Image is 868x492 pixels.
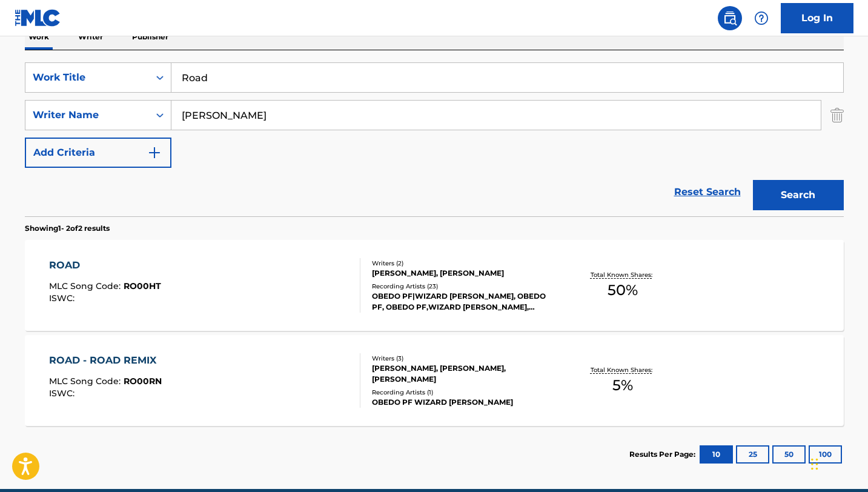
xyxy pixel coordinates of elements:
[718,6,742,30] a: Public Search
[723,11,737,25] img: search
[49,258,161,273] div: ROAD
[372,259,555,268] div: Writers ( 2 )
[807,434,868,492] iframe: Chat Widget
[591,270,655,279] p: Total Known Shares:
[700,445,733,464] button: 10
[33,70,142,85] div: Work Title
[124,281,161,291] span: RO00HT
[25,24,53,50] p: Work
[49,388,78,399] span: ISWC :
[33,108,142,122] div: Writer Name
[830,100,844,130] img: Delete Criterion
[668,179,747,205] a: Reset Search
[147,145,162,160] img: 9d2ae6d4665cec9f34b9.svg
[629,449,698,460] p: Results Per Page:
[25,335,844,426] a: ROAD - ROAD REMIXMLC Song Code:RO00RNISWC:Writers (3)[PERSON_NAME], [PERSON_NAME], [PERSON_NAME]R...
[612,374,633,396] span: 5 %
[372,397,555,408] div: OBEDO PF WIZARD [PERSON_NAME]
[608,279,638,301] span: 50 %
[772,445,806,464] button: 50
[753,180,844,210] button: Search
[49,281,124,291] span: MLC Song Code :
[25,240,844,331] a: ROADMLC Song Code:RO00HTISWC:Writers (2)[PERSON_NAME], [PERSON_NAME]Recording Artists (23)OBEDO P...
[15,9,61,27] img: MLC Logo
[591,365,655,374] p: Total Known Shares:
[25,223,110,234] p: Showing 1 - 2 of 2 results
[736,445,769,464] button: 25
[75,24,107,50] p: Writer
[372,291,555,313] div: OBEDO PF|WIZARD [PERSON_NAME], OBEDO PF, OBEDO PF,WIZARD [PERSON_NAME], OBEDO PF, OBEDO PF
[25,138,171,168] button: Add Criteria
[49,376,124,387] span: MLC Song Code :
[811,446,818,482] div: Drag
[49,293,78,304] span: ISWC :
[372,268,555,279] div: [PERSON_NAME], [PERSON_NAME]
[49,353,162,368] div: ROAD - ROAD REMIX
[124,376,162,387] span: RO00RN
[372,388,555,397] div: Recording Artists ( 1 )
[372,354,555,363] div: Writers ( 3 )
[372,363,555,385] div: [PERSON_NAME], [PERSON_NAME], [PERSON_NAME]
[372,282,555,291] div: Recording Artists ( 23 )
[749,6,774,30] div: Help
[128,24,172,50] p: Publisher
[781,3,853,33] a: Log In
[25,62,844,216] form: Search Form
[754,11,769,25] img: help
